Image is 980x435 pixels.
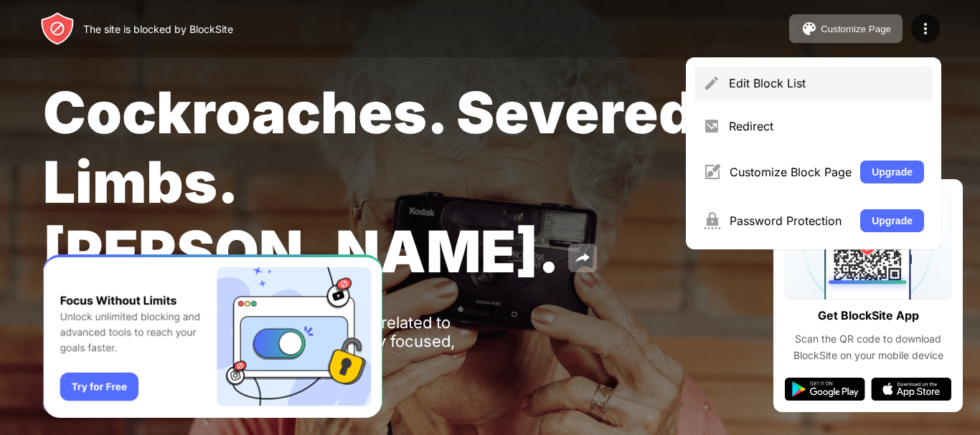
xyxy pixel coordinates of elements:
[801,20,818,37] img: pallet.svg
[40,11,75,46] img: header-logo.svg
[83,23,233,35] div: The site is blocked by BlockSite
[729,119,924,133] div: Redirect
[43,77,696,286] span: Cockroaches. Severed Limbs. [PERSON_NAME].
[730,214,852,228] div: Password Protection
[730,165,852,179] div: Customize Block Page
[703,118,720,135] img: menu-redirect.svg
[860,161,924,183] button: Upgrade
[729,76,924,90] div: Edit Block List
[43,254,382,419] iframe: Banner
[703,212,721,229] img: menu-password.svg
[860,209,924,232] button: Upgrade
[703,163,721,181] img: menu-customize.svg
[789,14,903,43] button: Customize Page
[703,75,720,92] img: menu-pencil.svg
[574,249,591,267] img: share.svg
[821,24,891,34] div: Customize Page
[917,20,934,37] img: menu-icon.svg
